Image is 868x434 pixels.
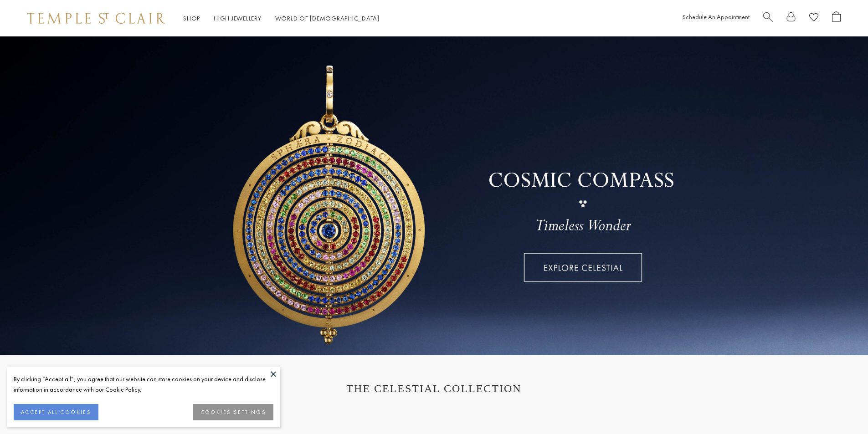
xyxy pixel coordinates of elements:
[275,14,380,22] a: World of [DEMOGRAPHIC_DATA]World of [DEMOGRAPHIC_DATA]
[822,391,859,425] iframe: Gorgias live chat messenger
[193,404,273,420] button: COOKIES SETTINGS
[683,13,750,21] a: Schedule An Appointment
[763,11,773,26] a: Search
[832,11,841,26] a: Open Shopping Bag
[183,14,200,22] a: ShopShop
[214,14,262,22] a: High JewelleryHigh Jewellery
[183,13,380,24] nav: Main navigation
[27,13,165,24] img: Temple St. Clair
[14,374,273,395] div: By clicking “Accept all”, you agree that our website can store cookies on your device and disclos...
[36,383,832,395] h1: THE CELESTIAL COLLECTION
[14,404,98,420] button: ACCEPT ALL COOKIES
[809,11,818,26] a: View Wishlist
